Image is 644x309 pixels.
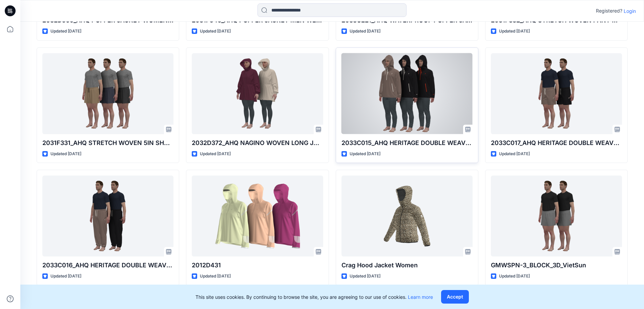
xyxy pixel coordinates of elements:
[195,293,433,301] p: This site uses cookies. By continuing to browse the site, you are agreeing to our use of cookies.
[42,261,173,270] p: 2033C016_AHQ HERITAGE DOUBLE WEAVE PANT UNISEX WESTERN_AW26
[50,273,81,280] p: Updated [DATE]
[350,28,380,35] p: Updated [DATE]
[341,53,473,134] a: 2033C015_AHQ HERITAGE DOUBLE WEAVE RELAXED ANORAK UNISEX WESTERN _AW26
[491,176,622,256] a: GMWSPN-3_BLOCK_3D_VietSun
[350,273,380,280] p: Updated [DATE]
[42,53,173,134] a: 2031F331_AHQ STRETCH WOVEN 5IN SHORT MEN WESTERN_AW26
[192,53,323,134] a: 2032D372_AHQ NAGINO WOVEN LONG JACKET WOMEN WESTERN_AW26
[200,273,231,280] p: Updated [DATE]
[499,28,530,35] p: Updated [DATE]
[341,261,473,270] p: Crag Hood Jacket Women
[341,138,473,148] p: 2033C015_AHQ HERITAGE DOUBLE WEAVE RELAXED ANORAK UNISEX WESTERN _AW26
[192,176,323,256] a: 2012D431
[499,150,530,158] p: Updated [DATE]
[42,138,173,148] p: 2031F331_AHQ STRETCH WOVEN 5IN SHORT MEN WESTERN_AW26
[42,176,173,256] a: 2033C016_AHQ HERITAGE DOUBLE WEAVE PANT UNISEX WESTERN_AW26
[408,294,433,300] a: Learn more
[491,53,622,134] a: 2033C017_AHQ HERITAGE DOUBLE WEAVE 7IN SHORT UNISEX WESTERN_AW26
[596,7,622,15] p: Registered?
[624,7,636,15] p: Login
[341,176,473,256] a: Crag Hood Jacket Women
[50,150,81,158] p: Updated [DATE]
[200,28,231,35] p: Updated [DATE]
[499,273,530,280] p: Updated [DATE]
[491,138,622,148] p: 2033C017_AHQ HERITAGE DOUBLE WEAVE 7IN SHORT UNISEX WESTERN_AW26
[50,28,81,35] p: Updated [DATE]
[350,150,380,158] p: Updated [DATE]
[192,261,323,270] p: 2012D431
[491,261,622,270] p: GMWSPN-3_BLOCK_3D_VietSun
[192,138,323,148] p: 2032D372_AHQ NAGINO WOVEN LONG JACKET WOMEN WESTERN_AW26
[441,290,469,304] button: Accept
[200,150,231,158] p: Updated [DATE]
